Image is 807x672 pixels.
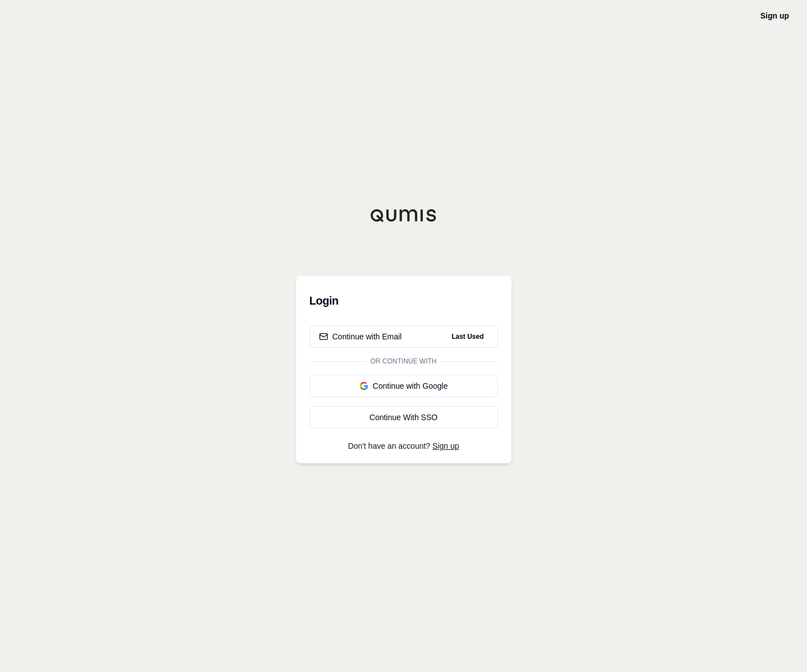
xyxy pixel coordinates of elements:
img: Qumis [370,209,437,222]
p: Don't have an account? [310,442,498,450]
h3: Login [310,289,498,312]
span: Last Used [447,330,488,343]
span: Or continue with [366,357,441,366]
div: Continue With SSO [319,412,488,423]
a: Sign up [432,441,459,450]
button: Continue with Google [310,375,498,397]
button: Continue with EmailLast Used [310,325,498,348]
div: Continue with Email [319,331,402,342]
div: Continue with Google [319,380,488,392]
a: Sign up [760,11,789,20]
a: Continue With SSO [310,406,498,429]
